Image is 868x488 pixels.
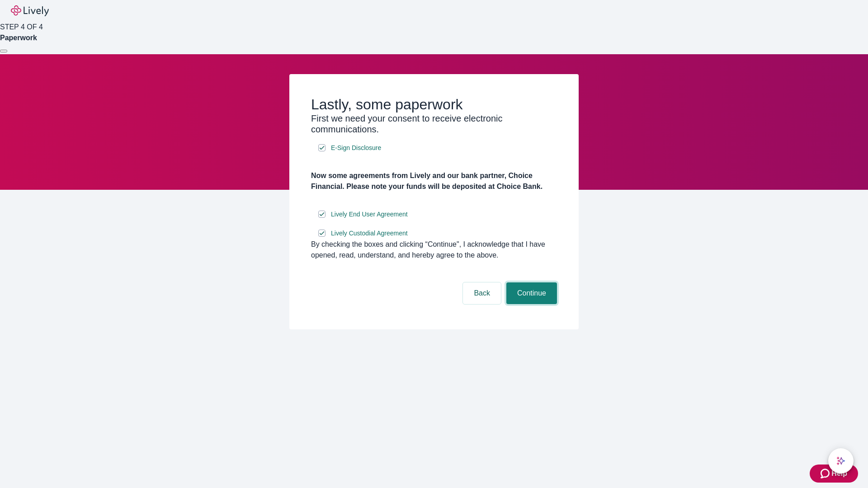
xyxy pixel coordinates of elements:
[11,5,49,16] img: Lively
[506,282,557,304] button: Continue
[463,282,501,304] button: Back
[828,448,854,474] button: chat
[311,96,557,113] h2: Lastly, some paperwork
[329,209,410,220] a: e-sign disclosure document
[311,170,557,192] h4: Now some agreements from Lively and our bank partner, Choice Financial. Please note your funds wi...
[329,228,410,239] a: e-sign disclosure document
[836,456,845,465] svg: Lively AI Assistant
[831,468,847,479] span: Help
[821,468,831,479] svg: Zendesk support icon
[329,142,383,154] a: e-sign disclosure document
[331,143,381,153] span: E-Sign Disclosure
[331,210,408,219] span: Lively End User Agreement
[331,229,408,238] span: Lively Custodial Agreement
[311,239,557,261] div: By checking the boxes and clicking “Continue", I acknowledge that I have opened, read, understand...
[311,113,557,135] h3: First we need your consent to receive electronic communications.
[810,465,858,483] button: Zendesk support iconHelp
